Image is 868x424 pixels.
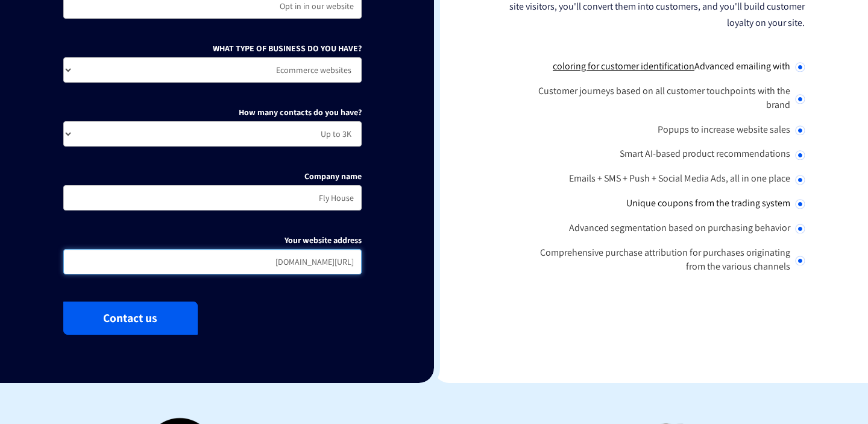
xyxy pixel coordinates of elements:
[626,197,790,209] font: Unique coupons from the trading system
[540,246,790,273] font: Comprehensive purchase attribution for purchases originating from the various channels
[569,172,790,185] font: Emails + SMS + Push + Social Media Ads, all in one place
[620,147,790,160] font: Smart AI-based product recommendations
[538,84,790,111] font: Customer journeys based on all customer touchpoints with the brand
[569,221,790,234] font: Advanced segmentation based on purchasing behavior
[239,107,362,118] font: How many contacts do you have?
[304,171,362,182] font: Company name
[103,311,157,326] font: Contact us
[63,249,362,274] input: company-website.com
[63,302,198,335] button: Contact us
[553,60,694,72] font: coloring for customer identification
[285,235,362,245] font: Your website address
[694,60,790,72] font: Advanced emailing with
[658,123,790,136] font: Popups to increase website sales
[213,43,362,54] font: WHAT TYPE OF BUSINESS DO YOU HAVE?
